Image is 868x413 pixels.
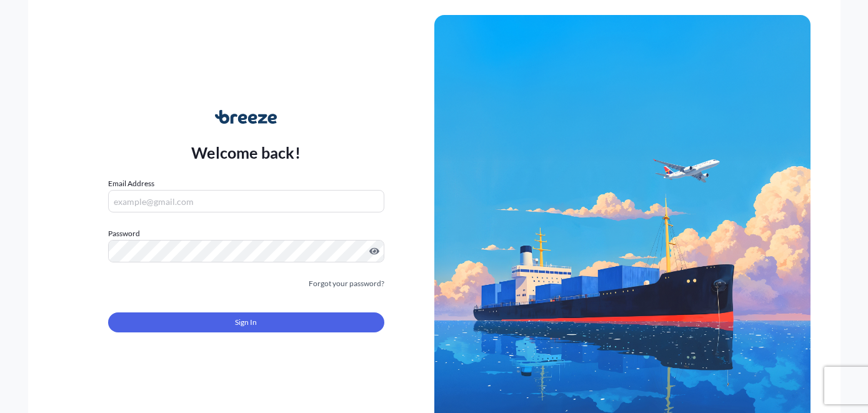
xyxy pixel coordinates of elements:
[235,316,257,329] span: Sign In
[108,190,384,212] input: example@gmail.com
[108,177,154,190] label: Email Address
[191,142,301,162] p: Welcome back!
[108,227,384,240] label: Password
[369,246,379,256] button: Show password
[108,312,384,332] button: Sign In
[309,277,384,290] a: Forgot your password?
